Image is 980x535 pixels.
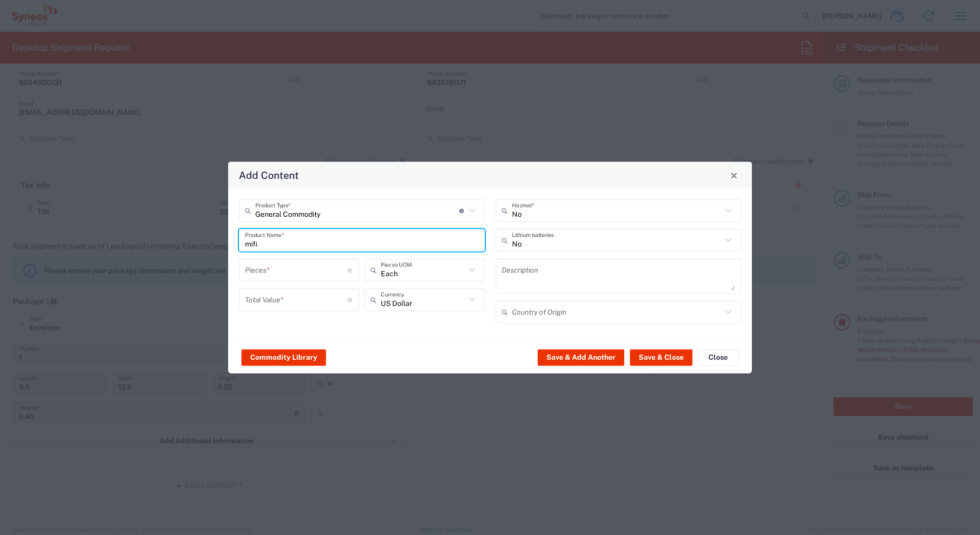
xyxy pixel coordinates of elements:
button: Close [698,349,739,365]
button: Close [727,168,741,182]
button: Commodity Library [241,349,326,365]
button: Save & Close [630,349,692,365]
button: Save & Add Another [538,349,624,365]
h4: Add Content [239,168,299,182]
